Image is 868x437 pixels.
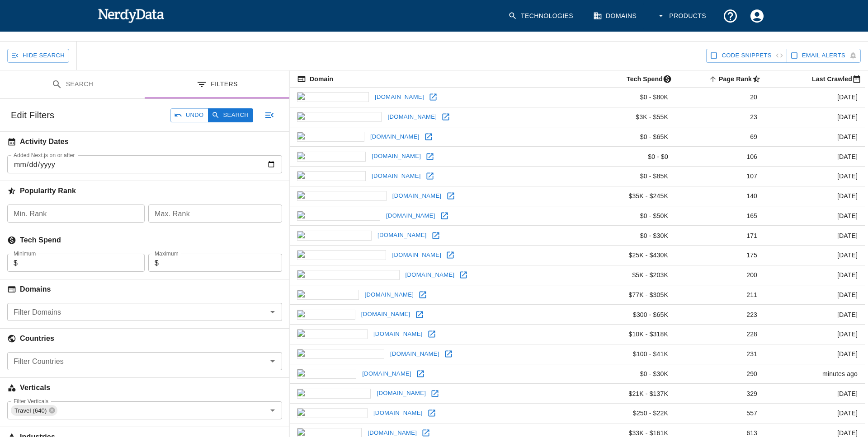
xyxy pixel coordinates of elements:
[11,405,57,416] div: Travel (640)
[764,246,865,265] td: [DATE]
[297,389,371,399] img: history.com icon
[374,386,428,400] a: [DOMAIN_NAME]
[297,152,366,162] img: issuu.com icon
[675,384,764,404] td: 329
[425,406,439,420] a: Open nodejs.org in new window
[581,107,675,127] td: $3K - $55K
[675,246,764,265] td: 175
[581,404,675,423] td: $250 - $22K
[764,88,865,107] td: [DATE]
[385,110,439,124] a: [DOMAIN_NAME]
[7,49,69,63] button: Hide Search
[266,404,279,417] button: Open
[297,132,364,142] img: imdb.com icon
[373,90,426,104] a: [DOMAIN_NAME]
[438,209,451,223] a: Open evernote.com in new window
[675,167,764,186] td: 107
[675,344,764,364] td: 231
[581,88,675,107] td: $0 - $80K
[764,305,865,325] td: [DATE]
[764,364,865,384] td: minutes ago
[14,250,36,257] label: Minimum
[98,6,164,24] img: NerdyData.com
[11,108,54,122] h6: Edit Filters
[764,344,865,364] td: [DATE]
[717,3,744,29] button: Support and Documentation
[581,325,675,344] td: $10K - $318K
[764,127,865,147] td: [DATE]
[675,107,764,127] td: 23
[675,88,764,107] td: 20
[442,347,455,361] a: Open getpocket.com in new window
[615,74,675,84] span: The estimated minimum and maximum annual tech spend each webpage has, based on the free, freemium...
[581,226,675,246] td: $0 - $30K
[503,3,580,29] a: Technologies
[581,206,675,226] td: $0 - $50K
[11,405,50,416] span: Travel (640)
[428,387,442,400] a: Open history.com in new window
[764,206,865,226] td: [DATE]
[390,189,444,203] a: [DOMAIN_NAME]
[145,70,289,99] button: Filters
[675,147,764,167] td: 106
[422,130,435,144] a: Open imdb.com in new window
[266,306,279,318] button: Open
[675,305,764,325] td: 223
[14,151,75,159] label: Added Next.js on or after
[581,305,675,325] td: $300 - $65K
[297,92,369,102] img: vimeo.com icon
[416,288,429,302] a: Open vox.com in new window
[368,130,422,144] a: [DOMAIN_NAME]
[426,90,440,104] a: Open vimeo.com in new window
[764,404,865,423] td: [DATE]
[675,404,764,423] td: 557
[297,310,355,320] img: pbs.org icon
[675,127,764,147] td: 69
[155,250,179,257] label: Maximum
[425,327,439,341] a: Open abc.net.au in new window
[457,268,470,282] a: Open bigcommerce.com in new window
[581,384,675,404] td: $21K - $137K
[764,384,865,404] td: [DATE]
[581,344,675,364] td: $100 - $41K
[148,254,282,272] div: $
[787,49,861,63] button: Get email alerts with newly found website results. Click to enable.
[581,167,675,186] td: $0 - $85K
[675,364,764,384] td: 290
[707,74,764,84] span: A page popularity ranking based on a domain's backlinks. Smaller numbers signal more popular doma...
[371,406,425,420] a: [DOMAIN_NAME]
[722,51,771,61] span: Show Code Snippets
[297,290,359,300] img: vox.com icon
[675,206,764,226] td: 165
[170,108,208,122] button: Undo
[802,51,845,61] span: Get email alerts with newly found website results. Click to enable.
[675,285,764,305] td: 211
[297,171,366,181] img: giphy.com icon
[297,74,333,84] span: The registered domain name (i.e. "nerdydata.com").
[414,367,427,381] a: Open linktr.ee in new window
[390,248,443,262] a: [DOMAIN_NAME]
[297,211,380,221] img: evernote.com icon
[581,285,675,305] td: $77K - $305K
[581,147,675,167] td: $0 - $0
[744,3,770,29] button: Account Settings
[297,250,386,260] img: economist.com icon
[359,307,413,321] a: [DOMAIN_NAME]
[371,327,425,341] a: [DOMAIN_NAME]
[675,186,764,206] td: 140
[675,226,764,246] td: 171
[7,254,145,272] div: $
[297,408,368,418] img: nodejs.org icon
[764,107,865,127] td: [DATE]
[706,49,787,63] button: Show Code Snippets
[423,169,437,183] a: Open giphy.com in new window
[297,231,372,241] img: yahoo.co.jp icon
[14,397,48,405] label: Filter Verticals
[297,349,384,359] img: getpocket.com icon
[297,369,356,379] img: linktr.ee icon
[581,127,675,147] td: $0 - $65K
[764,285,865,305] td: [DATE]
[360,367,414,381] a: [DOMAIN_NAME]
[675,265,764,285] td: 200
[764,186,865,206] td: [DATE]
